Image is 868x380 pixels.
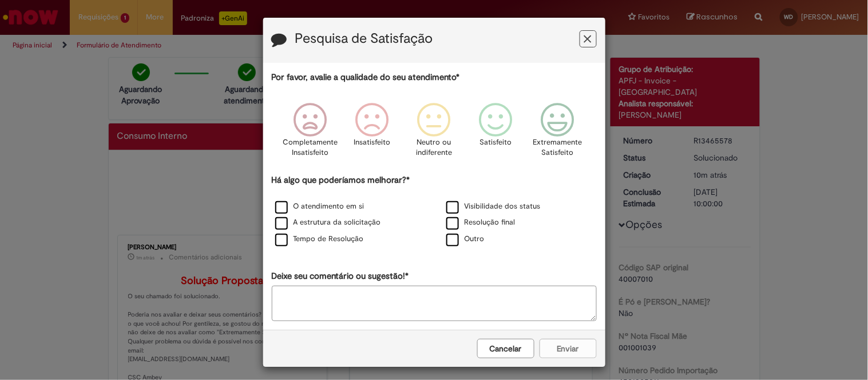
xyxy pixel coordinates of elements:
label: Visibilidade dos status [446,201,541,212]
label: A estrutura da solicitação [275,217,381,228]
label: Tempo de Resolução [275,234,364,245]
p: Completamente Insatisfeito [283,137,338,158]
div: Insatisfeito [343,94,401,173]
p: Satisfeito [480,137,512,148]
div: Completamente Insatisfeito [281,94,339,173]
label: Resolução final [446,217,516,228]
div: Há algo que poderíamos melhorar?* [272,174,597,248]
div: Satisfeito [467,94,525,173]
label: Por favor, avalie a qualidade do seu atendimento* [272,71,460,83]
p: Neutro ou indiferente [413,137,454,158]
p: Insatisfeito [354,137,390,148]
label: Deixe seu comentário ou sugestão!* [272,270,409,282]
label: Pesquisa de Satisfação [295,31,433,46]
div: Neutro ou indiferente [405,94,463,173]
p: Extremamente Satisfeito [533,137,582,158]
button: Cancelar [477,339,534,358]
div: Extremamente Satisfeito [529,94,587,173]
label: O atendimento em si [275,201,364,212]
label: Outro [446,234,485,245]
